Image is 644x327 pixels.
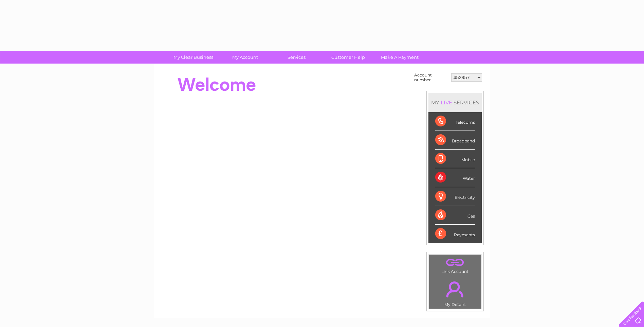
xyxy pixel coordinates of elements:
div: Broadband [435,131,475,150]
div: LIVE [439,99,454,106]
div: Gas [435,206,475,225]
a: My Clear Business [165,51,221,64]
a: Customer Help [320,51,376,64]
td: Account number [412,71,449,84]
div: Payments [435,225,475,243]
div: Mobile [435,150,475,168]
a: . [431,256,479,268]
div: Water [435,168,475,187]
div: Electricity [435,187,475,206]
a: Services [269,51,325,64]
a: My Account [217,51,273,64]
a: Make A Payment [372,51,428,64]
td: My Details [429,276,481,309]
div: MY SERVICES [428,93,482,112]
td: Link Account [429,254,481,276]
div: Telecoms [435,112,475,131]
a: . [431,277,479,301]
